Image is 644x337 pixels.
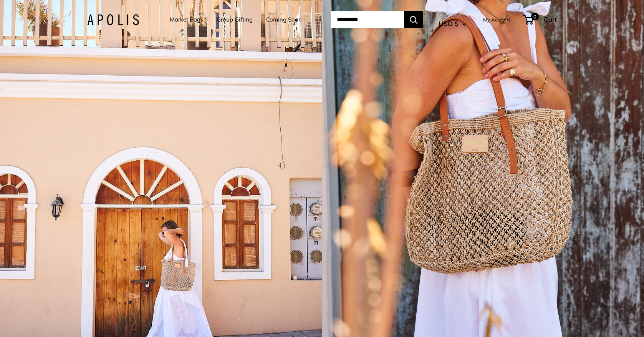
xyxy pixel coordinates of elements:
[524,13,557,26] a: 0 Cart
[87,14,139,25] img: Apolis
[439,20,459,28] span: USD $
[439,18,467,30] button: USD $
[170,14,203,25] a: Market Bags
[544,15,557,23] span: Cart
[483,15,510,24] a: My Account
[331,11,404,28] input: Search...
[217,14,253,25] a: Group Gifting
[439,9,467,20] span: Currency
[266,14,302,25] a: Coming Soon
[404,11,423,28] button: Search
[531,13,539,20] span: 0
